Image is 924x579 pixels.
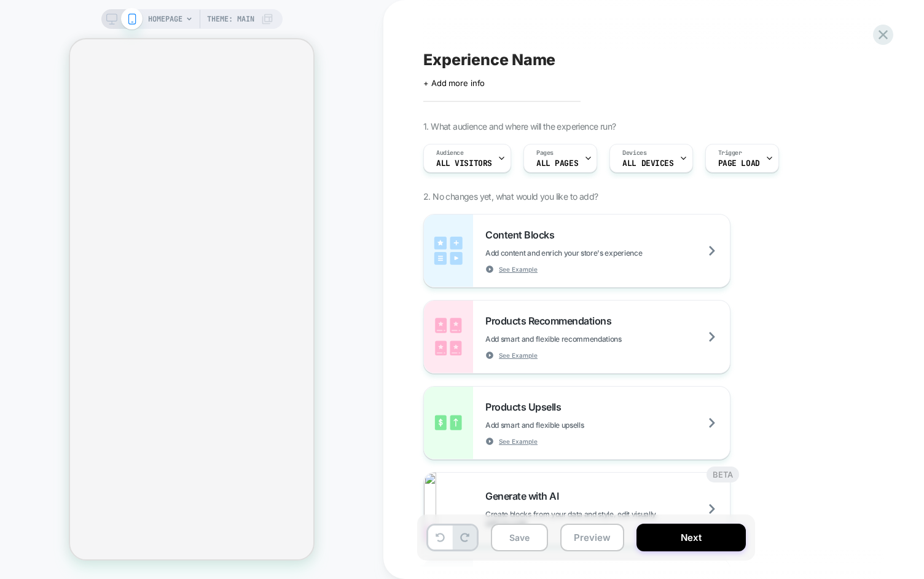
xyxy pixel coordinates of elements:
span: Devices [622,149,646,157]
span: ALL PAGES [536,159,578,168]
span: Trigger [718,149,742,157]
span: Add smart and flexible upsells [485,420,645,430]
span: 1. What audience and where will the experience run? [423,121,616,132]
span: Content Blocks [485,229,560,241]
span: 2. No changes yet, what would you like to add? [423,191,598,202]
span: See Example [499,265,538,274]
button: Next [636,524,746,551]
span: See Example [499,351,538,360]
span: Page Load [718,159,760,168]
span: All Visitors [436,159,492,168]
span: Generate with AI [485,490,565,502]
span: Audience [436,149,464,157]
button: Save [491,524,548,551]
button: Preview [560,524,624,551]
span: Pages [536,149,554,157]
span: Products Upsells [485,401,567,413]
span: Experience Name [423,50,555,69]
span: Theme: MAIN [207,9,254,29]
span: Add smart and flexible recommendations [485,334,683,344]
span: HOMEPAGE [148,9,182,29]
span: Add content and enrich your store's experience [485,248,703,258]
span: Create blocks from your data and style, edit visually with no code [485,510,730,528]
span: + Add more info [423,78,485,88]
div: BETA [707,467,739,482]
span: ALL DEVICES [622,159,673,168]
span: See Example [499,437,538,446]
span: Products Recommendations [485,315,617,327]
